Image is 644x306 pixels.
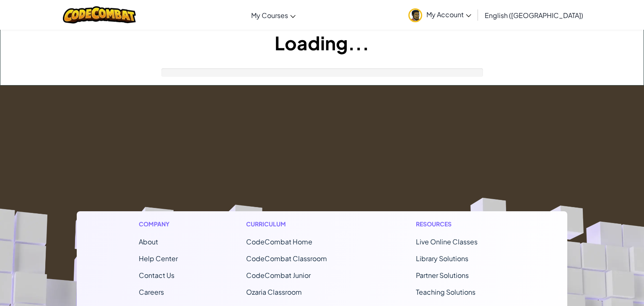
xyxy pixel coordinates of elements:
[246,288,302,296] a: Ozaria Classroom
[246,237,312,246] span: CodeCombat Home
[139,220,178,228] h1: Company
[485,11,583,20] span: English ([GEOGRAPHIC_DATA])
[416,288,475,296] a: Teaching Solutions
[139,237,158,246] a: About
[246,254,327,263] a: CodeCombat Classroom
[408,8,422,22] img: avatar
[139,271,174,280] span: Contact Us
[139,254,178,263] a: Help Center
[63,6,136,23] img: CodeCombat logo
[416,220,505,228] h1: Resources
[247,4,300,26] a: My Courses
[426,10,471,19] span: My Account
[416,271,469,280] a: Partner Solutions
[246,220,348,228] h1: Curriculum
[404,2,475,28] a: My Account
[0,30,644,56] h1: Loading...
[246,271,311,280] a: CodeCombat Junior
[139,288,164,296] a: Careers
[251,11,288,20] span: My Courses
[416,237,478,246] a: Live Online Classes
[416,254,468,263] a: Library Solutions
[480,4,587,26] a: English ([GEOGRAPHIC_DATA])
